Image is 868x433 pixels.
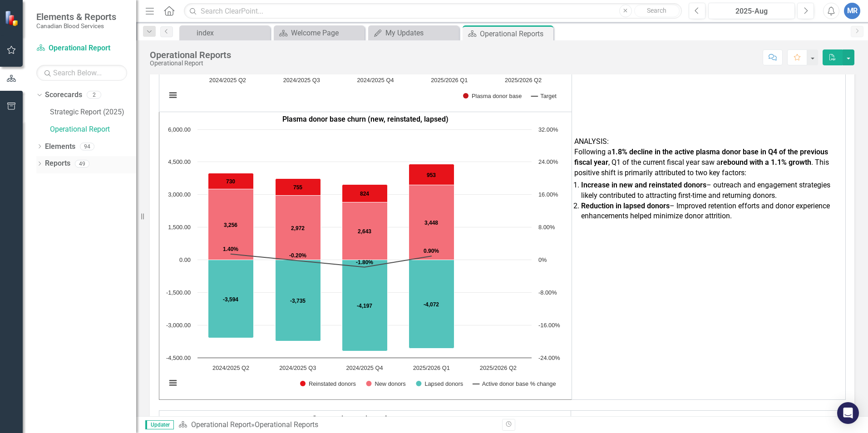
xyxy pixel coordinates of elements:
[80,143,94,150] div: 94
[168,224,191,231] text: 1,500.00
[276,260,321,341] path: 2024/2025 Q3, -3,735. Lapsed donors.
[50,124,136,135] a: Operational Report
[282,115,449,123] strong: Plasma donor base churn (new, reinstated, lapsed)
[75,160,89,167] div: 49
[167,377,179,389] button: View chart menu, Chart
[480,28,551,39] div: Operational Reports
[166,354,191,361] text: -4,500.00
[178,420,495,430] div: »
[150,50,231,60] div: Operational Reports
[342,185,388,202] path: 2024/2025 Q4, 824. Reinstated donors.
[473,380,556,387] button: Show Active donor base % change
[45,90,82,100] a: Scorecards
[208,189,254,260] path: 2024/2025 Q2, 3,256. New donors.
[291,27,362,39] div: Welcome Page
[480,364,517,371] text: 2025/2026 Q2
[409,185,454,260] path: 2025/2026 Q1, 3,448. New donors.
[538,322,560,329] text: -16.00%
[291,225,305,231] text: 2,972
[424,248,439,254] text: 0.90%
[342,260,388,351] path: 2024/2025 Q4, -4,197. Lapsed donors.
[424,220,438,226] text: 3,448
[289,252,306,259] text: -0.20%
[36,22,116,30] small: Canadian Blood Services
[538,256,547,263] text: 0%
[300,380,356,387] button: Show Reinstated donors
[166,289,191,296] text: -1,500.00
[427,172,436,178] text: 953
[431,77,468,84] text: 2025/2026 Q1
[357,77,394,84] text: 2024/2025 Q4
[191,420,251,429] a: Operational Report
[166,322,191,329] text: -3,000.00
[370,27,457,39] a: My Updates
[223,296,238,303] text: -3,594
[279,364,316,371] text: 2024/2025 Q3
[212,364,249,371] text: 2024/2025 Q2
[409,260,454,349] path: 2025/2026 Q1, -4,072. Lapsed donors.
[208,260,254,338] path: 2024/2025 Q2, -3,594. Lapsed donors.
[167,89,179,102] button: View chart menu, Chart
[581,202,670,210] strong: Reduction in lapsed donors
[634,5,680,17] button: Search
[505,77,542,84] text: 2025/2026 Q2
[145,420,174,429] span: Updater
[168,126,191,133] text: 6,000.00
[574,137,609,146] span: ANALYSIS:
[409,164,454,185] path: 2025/2026 Q1, 953. Reinstated donors.
[226,178,235,185] text: 730
[360,191,369,197] text: 824
[36,43,127,54] a: Operational Report
[358,228,371,235] text: 2,643
[5,10,20,26] img: ClearPoint Strategy
[538,158,558,165] text: 24.00%
[538,224,555,231] text: 8.00%
[538,191,558,198] text: 16.00%
[531,93,557,99] button: Show Target
[711,6,792,17] div: 2025-Aug
[276,27,362,39] a: Welcome Page
[223,246,238,252] text: 1.40%
[290,298,306,304] text: -3,735
[179,256,191,263] text: 0.00
[538,354,560,361] text: -24.00%
[538,289,557,296] text: -8.00%
[36,11,116,22] span: Elements & Reports
[581,201,843,222] li: – Improved retention efforts and donor experience enhancements helped minimize donor attrition.
[255,420,318,429] div: Operational Reports
[708,3,795,19] button: 2025-Aug
[162,125,565,397] svg: Interactive chart
[581,180,843,201] li: – outreach and engagement strategies likely contributed to attracting first-time and returning do...
[45,142,75,152] a: Elements
[538,126,558,133] text: 32.00%
[50,107,136,118] a: Strategic Report (2025)
[385,27,457,39] div: My Updates
[184,3,682,19] input: Search ClearPoint...
[574,148,828,167] strong: 1.8% decline in the active plasma donor base in Q4 of the previous fiscal year
[366,380,406,387] button: Show New donors
[424,301,439,308] text: -4,072
[208,129,499,260] g: New donors, series 2 of 4. Bar series with 5 bars. Y axis, values.
[209,77,246,84] text: 2024/2025 Q2
[720,158,811,167] strong: rebound with a 1.1% growth
[208,129,499,202] g: Reinstated donors, series 1 of 4. Bar series with 5 bars. Y axis, values.
[36,65,127,81] input: Search Below...
[342,202,388,260] path: 2024/2025 Q4, 2,643. New donors.
[844,3,860,19] button: MR
[276,179,321,196] path: 2024/2025 Q3, 755. Reinstated donors.
[45,158,70,169] a: Reports
[283,77,320,84] text: 2024/2025 Q3
[182,27,268,39] a: index
[463,93,522,99] button: Show Plasma donor base
[168,158,191,165] text: 4,500.00
[312,414,417,423] strong: Source plasma donor frequency
[276,196,321,260] path: 2024/2025 Q3, 2,972. New donors.
[413,364,450,371] text: 2025/2026 Q1
[293,184,302,191] text: 755
[574,147,843,178] p: Following a , Q1 of the current fiscal year saw a . This positive shift is primarily attributed t...
[356,259,373,266] text: -1.80%
[647,7,666,14] span: Search
[837,402,859,424] div: Open Intercom Messenger
[197,27,268,39] div: index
